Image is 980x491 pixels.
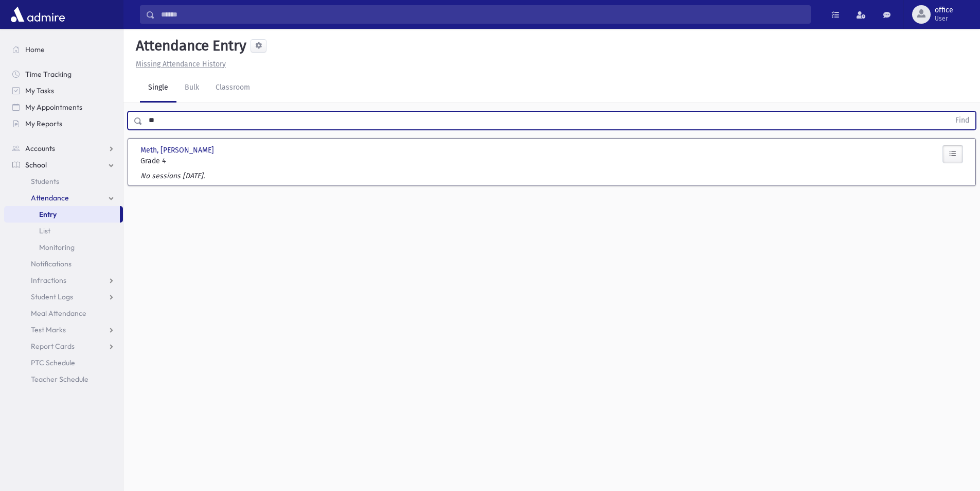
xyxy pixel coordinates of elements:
[25,119,62,128] span: My Reports
[31,177,59,186] span: Students
[140,145,216,156] span: Meth, [PERSON_NAME]
[4,99,123,115] a: My Appointments
[4,223,123,239] a: List
[4,190,123,206] a: Attendance
[31,292,73,301] span: Student Logs
[39,210,57,219] span: Entry
[935,6,953,14] span: office
[31,276,66,285] span: Infractions
[4,173,123,190] a: Students
[4,354,123,371] a: PTC Schedule
[31,375,88,384] span: Teacher Schedule
[4,305,123,321] a: Meal Attendance
[4,371,123,387] a: Teacher Schedule
[4,289,123,305] a: Student Logs
[25,86,54,95] span: My Tasks
[25,70,72,79] span: Time Tracking
[31,259,72,268] span: Notifications
[39,226,50,235] span: List
[31,342,75,351] span: Report Cards
[155,5,810,24] input: Search
[140,171,205,181] label: No sessions [DATE].
[4,206,120,223] a: Entry
[31,325,66,334] span: Test Marks
[4,115,123,132] a: My Reports
[207,74,258,103] a: Classroom
[4,41,123,58] a: Home
[31,193,69,202] span: Attendance
[935,14,953,23] span: User
[4,272,123,289] a: Infractions
[4,256,123,272] a: Notifications
[4,321,123,338] a: Test Marks
[8,4,67,25] img: AdmirePro
[949,112,975,129] button: Find
[140,74,176,103] a: Single
[25,45,45,54] span: Home
[140,156,269,166] span: Grade 4
[31,309,86,318] span: Meal Attendance
[4,82,123,99] a: My Tasks
[25,144,55,153] span: Accounts
[132,60,226,69] a: Missing Attendance History
[25,160,47,170] span: School
[132,37,246,55] h5: Attendance Entry
[4,239,123,256] a: Monitoring
[4,140,123,157] a: Accounts
[31,358,75,367] span: PTC Schedule
[4,338,123,354] a: Report Cards
[39,243,75,252] span: Monitoring
[4,66,123,82] a: Time Tracking
[4,157,123,173] a: School
[136,60,226,69] u: Missing Attendance History
[25,103,82,112] span: My Appointments
[176,74,207,103] a: Bulk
